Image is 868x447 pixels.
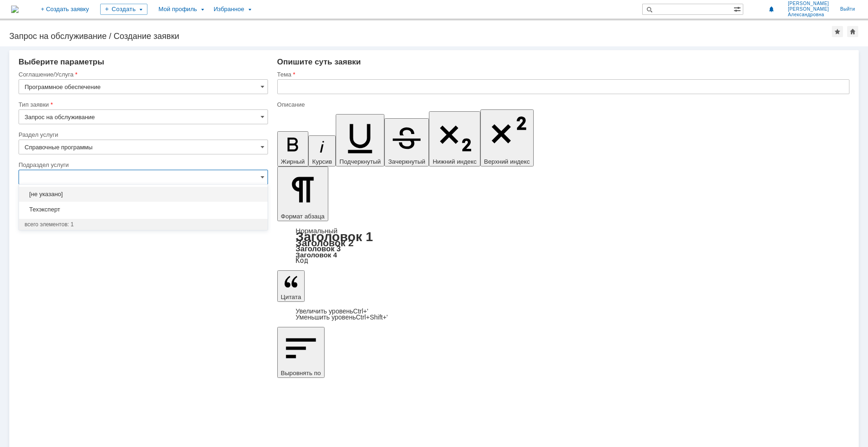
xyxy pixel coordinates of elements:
[277,308,849,320] div: Цитата
[277,71,848,77] div: Тема
[480,109,534,166] button: Верхний индекс
[277,57,361,66] span: Опишите суть заявки
[433,158,477,165] span: Нижний индекс
[19,162,266,168] div: Подраздел услуги
[484,158,530,165] span: Верхний индекс
[312,158,332,165] span: Курсив
[25,206,262,213] span: Техэксперт
[788,12,829,18] span: Александровна
[277,327,325,378] button: Выровнять по
[734,4,743,13] span: Расширенный поиск
[281,213,325,220] span: Формат абзаца
[11,6,19,13] a: Перейти на домашнюю страницу
[384,118,429,166] button: Зачеркнутый
[19,71,266,77] div: Соглашение/Услуга
[388,158,425,165] span: Зачеркнутый
[296,251,337,259] a: Заголовок 4
[353,307,369,315] span: Ctrl+'
[9,32,832,41] div: Запрос на обслуживание / Создание заявки
[277,228,849,264] div: Формат абзаца
[277,270,305,302] button: Цитата
[308,135,336,166] button: Курсив
[336,114,384,166] button: Подчеркнутый
[296,313,388,321] a: Decrease
[296,237,354,248] a: Заголовок 2
[788,6,829,12] span: [PERSON_NAME]
[19,132,266,138] div: Раздел услуги
[296,227,338,235] a: Нормальный
[356,313,388,321] span: Ctrl+Shift+'
[25,221,262,228] div: всего элементов: 1
[429,111,480,166] button: Нижний индекс
[281,370,321,377] span: Выровнять по
[832,26,843,37] div: Добавить в избранное
[19,102,266,108] div: Тип заявки
[277,131,309,166] button: Жирный
[19,57,104,66] span: Выберите параметры
[11,6,19,13] img: logo
[100,4,147,15] div: Создать
[25,191,262,198] span: [не указано]
[339,158,381,165] span: Подчеркнутый
[296,256,308,265] a: Код
[277,166,328,221] button: Формат абзаца
[281,294,301,300] span: Цитата
[296,230,373,244] a: Заголовок 1
[281,158,305,165] span: Жирный
[847,26,858,37] div: Сделать домашней страницей
[277,102,848,108] div: Описание
[296,244,341,253] a: Заголовок 3
[296,307,369,315] a: Increase
[788,1,829,6] span: [PERSON_NAME]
